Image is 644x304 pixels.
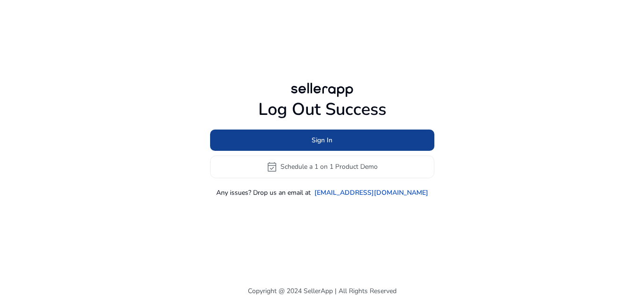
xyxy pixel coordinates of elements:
button: event_availableSchedule a 1 on 1 Product Demo [210,156,434,178]
a: [EMAIL_ADDRESS][DOMAIN_NAME] [314,188,428,198]
h1: Log Out Success [210,99,434,120]
span: Sign In [312,135,332,145]
button: Sign In [210,130,434,151]
span: event_available [266,161,278,173]
p: Any issues? Drop us an email at [216,188,311,198]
